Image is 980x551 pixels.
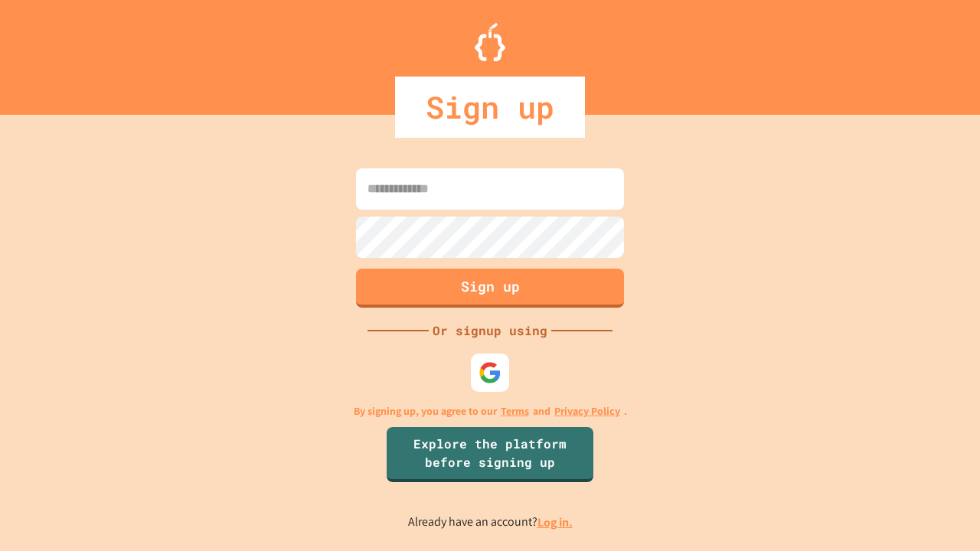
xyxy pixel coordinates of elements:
[429,321,551,340] div: Or signup using
[479,361,501,384] img: google-icon.svg
[354,403,627,419] p: By signing up, you agree to our and .
[356,269,624,308] button: Sign up
[475,23,505,61] img: Logo.svg
[387,427,593,482] a: Explore the platform before signing up
[501,403,529,419] a: Terms
[395,77,585,138] div: Sign up
[408,513,573,532] p: Already have an account?
[554,403,620,419] a: Privacy Policy
[537,514,573,530] a: Log in.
